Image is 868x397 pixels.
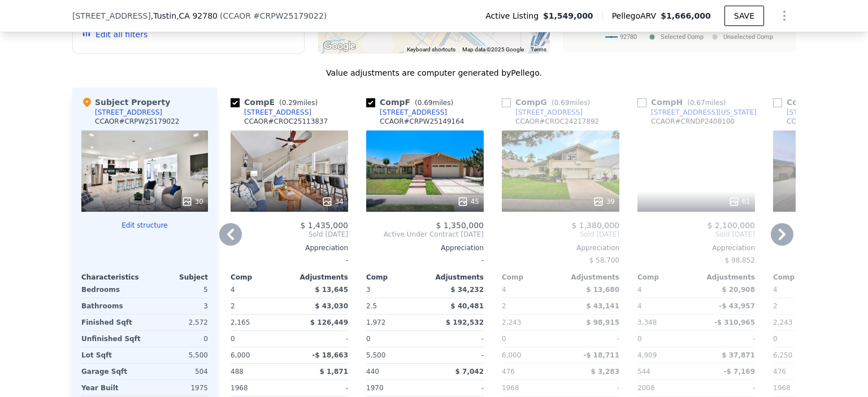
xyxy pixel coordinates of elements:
[773,351,792,359] span: 6,250
[591,368,619,376] span: $ 3,283
[320,368,348,376] span: $ 1,871
[515,117,599,126] div: CCAOR # CROC24217892
[231,230,348,239] span: Sold [DATE]
[231,243,348,252] div: Appreciation
[366,335,371,343] span: 0
[321,39,358,54] img: Google
[81,282,142,298] div: Bedrooms
[455,368,484,376] span: $ 7,042
[147,315,208,330] div: 2,572
[147,380,208,396] div: 1975
[322,196,344,207] div: 34
[586,302,619,310] span: $ 43,141
[147,298,208,314] div: 3
[244,117,328,126] div: CCAOR # CROC25113837
[450,286,484,294] span: $ 34,232
[502,286,506,294] span: 4
[773,108,854,117] a: [STREET_ADDRESS]
[315,302,348,310] span: $ 43,030
[380,108,447,117] div: [STREET_ADDRESS]
[282,99,297,107] span: 0.29
[683,99,730,107] span: ( miles)
[725,256,755,264] span: $ 98,852
[231,286,235,294] span: 4
[292,380,348,396] div: -
[310,319,348,326] span: $ 126,449
[563,380,619,396] div: -
[698,380,755,396] div: -
[366,230,484,239] span: Active Under Contract [DATE]
[147,282,208,298] div: 5
[366,97,458,108] div: Comp F
[436,221,484,230] span: $ 1,350,000
[231,319,250,326] span: 2,165
[147,331,208,347] div: 0
[220,10,327,21] div: ( )
[81,380,142,396] div: Year Built
[366,252,484,268] div: -
[81,221,208,230] button: Edit structure
[773,368,786,376] span: 476
[95,117,180,126] div: CCAOR # CRPW25179022
[81,273,145,282] div: Characteristics
[593,196,615,207] div: 39
[315,286,348,294] span: $ 13,645
[724,6,764,26] button: SAVE
[502,97,594,108] div: Comp G
[81,331,142,347] div: Unfinished Sqft
[407,46,455,54] button: Keyboard shortcuts
[462,46,524,53] span: Map data ©2025 Google
[722,286,755,294] span: $ 20,908
[366,273,425,282] div: Comp
[637,108,757,117] a: [STREET_ADDRESS][US_STATE]
[366,298,423,314] div: 2.5
[253,11,324,20] span: # CRPW25179022
[223,11,251,20] span: CCAOR
[690,99,705,107] span: 0.67
[427,380,484,396] div: -
[773,319,792,326] span: 2,243
[181,196,203,207] div: 30
[292,331,348,347] div: -
[637,298,694,314] div: 4
[502,335,506,343] span: 0
[380,117,465,126] div: CCAOR # CRPW25149164
[723,33,773,41] text: Unselected Comp
[620,33,637,41] text: 92780
[586,319,619,326] span: $ 98,915
[637,97,730,108] div: Comp H
[586,286,619,294] span: $ 13,680
[502,351,521,359] span: 6,000
[366,380,423,396] div: 1970
[427,331,484,347] div: -
[773,286,778,294] span: 4
[651,117,735,126] div: CCAOR # CRNDP2408100
[418,99,433,107] span: 0.69
[231,351,250,359] span: 6,000
[502,298,558,314] div: 2
[366,351,385,359] span: 5,500
[81,347,142,363] div: Lot Sqft
[547,99,594,107] span: ( miles)
[563,331,619,347] div: -
[571,221,619,230] span: $ 1,380,000
[81,97,170,108] div: Subject Property
[661,11,711,20] span: $1,666,000
[231,368,244,376] span: 488
[637,380,694,396] div: 2008
[728,196,750,207] div: 61
[502,368,515,376] span: 476
[410,99,458,107] span: ( miles)
[151,10,218,21] span: , Tustin
[231,252,348,268] div: -
[773,97,858,108] div: Comp I
[145,273,208,282] div: Subject
[773,298,830,314] div: 2
[366,286,371,294] span: 3
[502,273,561,282] div: Comp
[366,368,379,376] span: 440
[773,5,796,27] button: Show Options
[312,351,348,359] span: -$ 18,663
[637,273,696,282] div: Comp
[147,364,208,379] div: 504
